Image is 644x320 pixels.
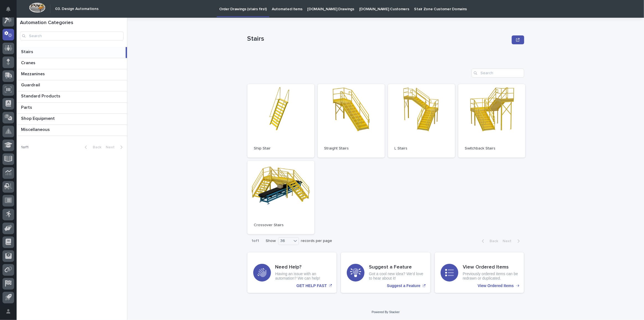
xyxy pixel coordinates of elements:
[503,239,515,243] span: Next
[458,84,525,158] a: Switchback Stairs
[463,264,518,270] h3: View Ordered Items
[17,103,127,114] a: PartsParts
[21,59,37,66] p: Cranes
[2,3,14,15] button: Notifications
[301,239,332,243] p: records per page
[29,2,45,13] img: Workspace Logo
[17,69,127,80] a: MezzaninesMezzanines
[17,47,127,58] a: StairsStairs
[435,252,524,293] a: View Ordered Items
[20,32,124,40] input: Search
[254,146,308,151] p: Ship Stair
[55,7,99,11] h2: 03. Design Automations
[17,58,127,69] a: CranesCranes
[21,48,34,55] p: Stairs
[324,146,378,151] p: Straight Stairs
[501,239,524,244] button: Next
[17,91,127,102] a: Standard ProductsStandard Products
[369,264,425,270] h3: Suggest a Feature
[372,310,400,314] a: Powered By Stacker
[21,81,41,88] p: Guardrail
[247,84,314,158] a: Ship Stair
[478,283,514,288] p: View Ordered Items
[106,145,118,149] span: Next
[21,126,51,132] p: Miscellaneous
[254,223,308,228] p: Crossover Stairs
[80,145,104,150] button: Back
[266,239,276,243] p: Show
[278,238,292,244] div: 36
[395,146,448,151] p: L Stairs
[21,92,61,99] p: Standard Products
[17,125,127,136] a: MiscellaneousMiscellaneous
[21,70,46,77] p: Mezzanines
[275,272,331,281] p: Having an issue with an automation? We can help!
[20,20,124,26] h1: Automation Categories
[17,80,127,91] a: GuardrailGuardrail
[341,252,430,293] a: Suggest a Feature
[247,252,337,293] a: GET HELP FAST
[17,114,127,125] a: Shop EquipmentShop Equipment
[104,145,127,150] button: Next
[247,234,264,248] p: 1 of 1
[472,69,524,78] input: Search
[247,161,314,234] a: Crossover Stairs
[465,146,519,151] p: Switchback Stairs
[387,283,420,288] p: Suggest a Feature
[388,84,455,158] a: L Stairs
[247,35,510,43] p: Stairs
[275,264,331,270] h3: Need Help?
[463,272,518,281] p: Previously ordered items can be redrawn or duplicated.
[296,283,327,288] p: GET HELP FAST
[318,84,385,158] a: Straight Stairs
[21,115,56,121] p: Shop Equipment
[89,145,101,149] span: Back
[17,141,33,154] p: 1 of 1
[21,104,33,110] p: Parts
[487,239,498,243] span: Back
[477,239,501,244] button: Back
[7,7,14,16] div: Notifications
[369,272,425,281] p: Got a cool new idea? We'd love to hear about it!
